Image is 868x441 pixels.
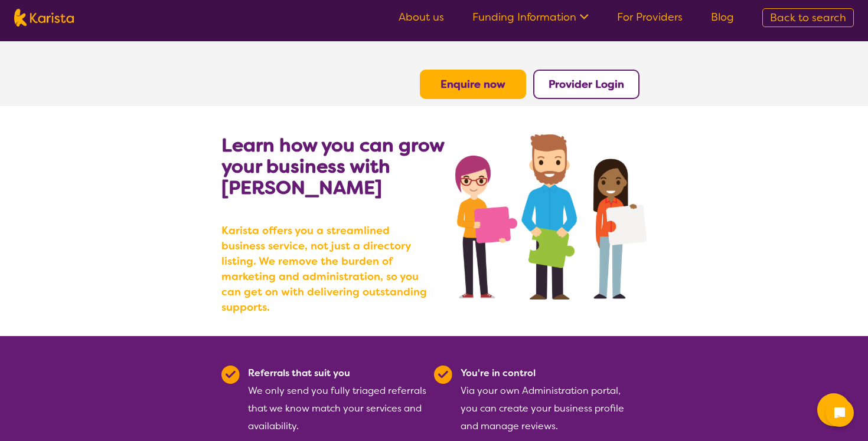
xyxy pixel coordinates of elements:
[399,10,444,24] a: About us
[434,366,452,384] img: Tick
[455,134,647,300] img: grow your business with Karista
[711,10,734,24] a: Blog
[549,77,624,91] a: Provider Login
[617,10,683,24] a: For Providers
[221,133,444,200] b: Learn how you can grow your business with [PERSON_NAME]
[762,8,854,27] a: Back to search
[440,77,505,91] a: Enquire now
[248,364,427,435] div: We only send you fully triaged referrals that we know match your services and availability.
[14,9,74,27] img: Karista logo
[533,70,639,99] button: Provider Login
[248,367,350,379] b: Referrals that suit you
[472,10,589,24] a: Funding Information
[420,70,526,99] button: Enquire now
[461,367,536,379] b: You're in control
[770,11,846,25] span: Back to search
[221,223,434,315] b: Karista offers you a streamlined business service, not just a directory listing. We remove the bu...
[461,364,639,435] div: Via your own Administration portal, you can create your business profile and manage reviews.
[221,366,240,384] img: Tick
[817,393,850,426] button: Channel Menu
